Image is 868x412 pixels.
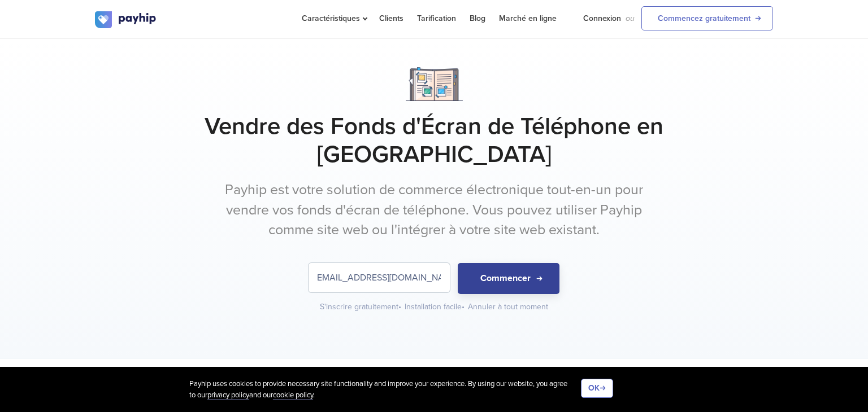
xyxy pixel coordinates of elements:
[207,391,249,400] a: privacy policy
[406,67,463,101] img: Notebook.png
[641,6,773,30] a: Commencez gratuitement
[398,302,401,312] span: •
[273,391,313,400] a: cookie policy
[320,301,402,313] div: S'inscrire gratuitement
[222,180,646,240] p: Payhip est votre solution de commerce électronique tout-en-un pour vendre vos fonds d'écran de té...
[468,301,548,313] div: Annuler à tout moment
[95,112,773,169] h1: Vendre des Fonds d'Écran de Téléphone en [GEOGRAPHIC_DATA]
[458,263,559,294] button: Commencer
[309,263,450,292] input: Saisissez votre adresse électronique
[581,379,613,398] button: OK
[189,379,581,401] div: Payhip uses cookies to provide necessary site functionality and improve your experience. By using...
[95,11,157,28] img: logo.svg
[302,14,366,23] span: Caractéristiques
[405,301,466,313] div: Installation facile
[462,302,465,312] span: •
